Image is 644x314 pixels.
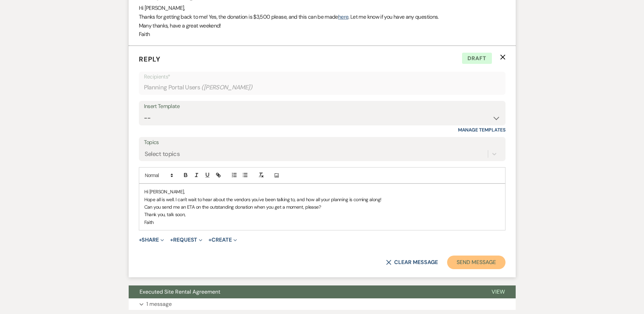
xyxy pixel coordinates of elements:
[144,81,500,94] div: Planning Portal Users
[145,150,180,159] div: Select topics
[144,102,500,111] div: Insert Template
[140,288,220,295] span: Executed Site Rental Agreement
[338,13,348,20] a: here
[170,237,202,243] button: Request
[139,4,505,13] p: Hi [PERSON_NAME],
[146,300,172,309] p: 1 message
[139,55,161,64] span: Reply
[139,13,505,21] p: Thanks for getting back to me! Yes, the donation is $3,500 please, and this can be made . Let me ...
[144,138,500,147] label: Topics
[129,298,516,310] button: 1 message
[139,30,505,39] p: Faith
[144,196,500,203] p: Hope all is well. I can't wait to hear about the vendors you've been talking to, and how all your...
[447,256,505,269] button: Send Message
[492,288,505,295] span: View
[139,21,505,30] p: Many thanks, have a great weekend!
[129,285,481,298] button: Executed Site Rental Agreement
[139,237,142,243] span: +
[144,211,500,218] p: Thank you, talk soon,
[458,127,505,133] a: Manage Templates
[144,219,500,226] p: Faith
[386,260,438,265] button: Clear message
[208,237,237,243] button: Create
[208,237,211,243] span: +
[481,285,516,298] button: View
[462,53,492,64] span: Draft
[201,83,252,92] span: ( [PERSON_NAME] )
[139,237,164,243] button: Share
[144,72,500,81] p: Recipients*
[170,237,173,243] span: +
[144,188,500,195] p: Hi [PERSON_NAME],
[144,203,500,211] p: Can you send me an ETA on the outstanding donation when you get a moment, please?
